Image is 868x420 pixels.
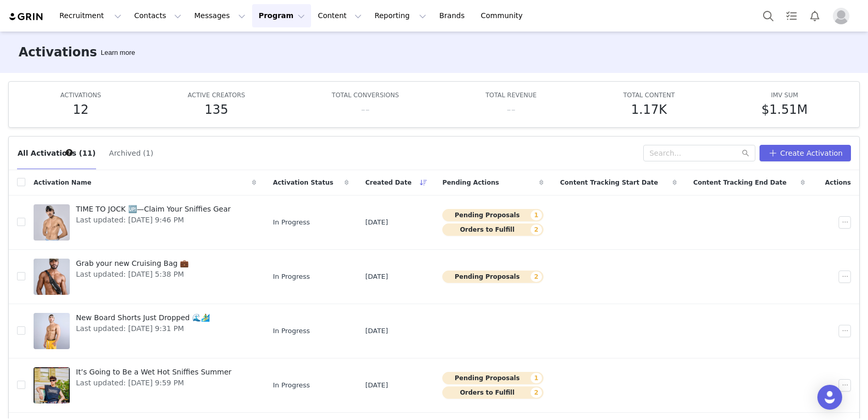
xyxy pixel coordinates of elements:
[833,8,849,24] img: placeholder-profile.jpg
[109,145,154,161] button: Archived (1)
[332,92,399,99] span: TOTAL CONVERSIONS
[442,209,544,221] button: Pending Proposals1
[506,100,515,119] h5: --
[486,92,537,99] span: TOTAL REVENUE
[76,215,231,226] span: Last updated: [DATE] 9:46 PM
[273,272,310,282] span: In Progress
[365,178,412,187] span: Created Date
[273,217,310,228] span: In Progress
[368,4,432,27] button: Reporting
[365,272,388,282] span: [DATE]
[76,204,231,215] span: TIME TO JOCK 🆙—Claim Your Sniffies Gear
[742,149,749,157] i: icon: search
[365,380,388,391] span: [DATE]
[760,145,851,161] button: Create Activation
[34,202,256,243] a: TIME TO JOCK 🆙—Claim Your Sniffies GearLast updated: [DATE] 9:46 PM
[73,100,89,119] h5: 12
[76,312,210,323] span: New Board Shorts Just Dropped 🌊🏄‍♂️
[803,4,826,27] button: Notifications
[273,178,333,187] span: Activation Status
[19,43,97,62] h3: Activations
[560,178,658,187] span: Content Tracking Start Date
[205,100,228,119] h5: 135
[442,271,544,283] button: Pending Proposals2
[827,8,860,24] button: Profile
[817,385,842,410] div: Open Intercom Messenger
[762,100,808,119] h5: $1.51M
[8,12,44,22] img: grin logo
[188,92,245,99] span: ACTIVE CREATORS
[76,258,189,269] span: Grab your new Cruising Bag 💼
[34,178,91,187] span: Activation Name
[693,178,787,187] span: Content Tracking End Date
[53,4,128,27] button: Recruitment
[252,4,311,27] button: Program
[273,326,310,336] span: In Progress
[60,92,101,99] span: ACTIVATIONS
[757,4,780,27] button: Search
[76,367,231,378] span: It’s Going to Be a Wet Hot Sniffies Summer
[475,4,534,27] a: Community
[433,4,474,27] a: Brands
[813,172,859,193] div: Actions
[76,378,231,388] span: Last updated: [DATE] 9:59 PM
[273,380,310,391] span: In Progress
[76,269,189,280] span: Last updated: [DATE] 5:38 PM
[623,92,675,99] span: TOTAL CONTENT
[34,310,256,352] a: New Board Shorts Just Dropped 🌊🏄‍♂️Last updated: [DATE] 9:31 PM
[312,4,368,27] button: Content
[442,372,544,384] button: Pending Proposals1
[128,4,188,27] button: Contacts
[643,145,755,161] input: Search...
[361,100,369,119] h5: --
[188,4,252,27] button: Messages
[365,326,388,336] span: [DATE]
[17,145,96,161] button: All Activations (11)
[34,256,256,297] a: Grab your new Cruising Bag 💼Last updated: [DATE] 5:38 PM
[76,323,210,334] span: Last updated: [DATE] 9:31 PM
[442,178,499,187] span: Pending Actions
[631,100,667,119] h5: 1.17K
[34,365,256,406] a: It’s Going to Be a Wet Hot Sniffies SummerLast updated: [DATE] 9:59 PM
[65,148,74,157] div: Tooltip anchor
[771,92,798,99] span: IMV SUM
[442,223,544,236] button: Orders to Fulfill2
[780,4,803,27] a: Tasks
[365,217,388,228] span: [DATE]
[99,48,137,58] div: Tooltip anchor
[442,386,544,399] button: Orders to Fulfill2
